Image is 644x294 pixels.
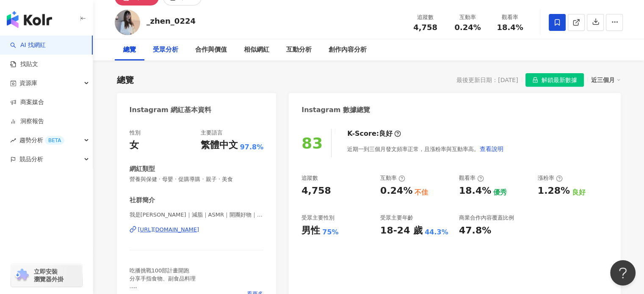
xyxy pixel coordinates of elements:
[130,226,264,234] a: [URL][DOMAIN_NAME]
[409,13,442,22] div: 追蹤數
[130,105,212,115] div: Instagram 網紅基本資料
[459,184,491,198] div: 18.4%
[459,174,484,182] div: 觀看率
[322,228,338,237] div: 75%
[34,268,64,283] span: 立即安裝 瀏覽器外掛
[146,16,196,26] div: _zhen_0224
[45,136,64,145] div: BETA
[117,74,134,86] div: 總覽
[480,146,503,152] span: 查看說明
[14,269,30,282] img: chrome extension
[380,174,405,182] div: 互動率
[454,23,481,32] span: 0.24%
[301,184,331,198] div: 4,758
[329,45,367,55] div: 創作內容分析
[380,224,423,237] div: 18-24 歲
[10,137,16,143] span: rise
[201,129,223,137] div: 主要語言
[123,45,136,55] div: 總覽
[19,74,37,93] span: 資源庫
[301,224,320,237] div: 男性
[301,105,370,115] div: Instagram 數據總覽
[130,211,264,219] span: 我是[PERSON_NAME]｜減脂｜ASMR｜開團好物｜副食品 | _zhen_0224
[153,45,178,55] div: 受眾分析
[347,129,401,138] div: K-Score :
[19,131,64,150] span: 趨勢分析
[610,260,636,286] iframe: Help Scout Beacon - Open
[415,188,428,197] div: 不佳
[115,10,140,35] img: KOL Avatar
[244,45,269,55] div: 相似網紅
[301,174,318,182] div: 追蹤數
[456,77,518,83] div: 最後更新日期：[DATE]
[10,41,46,49] a: searchAI 找網紅
[286,45,312,55] div: 互動分析
[240,143,264,152] span: 97.8%
[10,117,44,126] a: 洞察報告
[10,98,44,107] a: 商案媒合
[379,129,392,138] div: 良好
[380,184,412,198] div: 0.24%
[380,214,413,222] div: 受眾主要年齡
[347,140,504,157] div: 近期一到三個月發文頻率正常，且漲粉率與互動率高。
[497,23,523,32] span: 18.4%
[452,13,484,22] div: 互動率
[130,129,141,137] div: 性別
[494,13,526,22] div: 觀看率
[532,77,538,83] span: lock
[130,176,264,183] span: 營養與保健 · 母嬰 · 促購導購 · 親子 · 美食
[493,188,507,197] div: 優秀
[572,188,586,197] div: 良好
[130,165,155,173] div: 網紅類型
[413,23,437,32] span: 4,758
[195,45,227,55] div: 合作與價值
[301,135,323,152] div: 83
[19,150,43,169] span: 競品分析
[138,226,199,234] div: [URL][DOMAIN_NAME]
[301,214,334,222] div: 受眾主要性別
[425,228,448,237] div: 44.3%
[459,224,491,237] div: 47.8%
[538,184,570,198] div: 1.28%
[459,214,514,222] div: 商業合作內容覆蓋比例
[10,60,38,69] a: 找貼文
[201,139,238,152] div: 繁體中文
[542,74,577,87] span: 解鎖最新數據
[538,174,563,182] div: 漲粉率
[525,73,584,87] button: 解鎖最新數據
[591,74,621,85] div: 近三個月
[11,264,82,287] a: chrome extension立即安裝 瀏覽器外掛
[130,139,139,152] div: 女
[479,140,504,157] button: 查看說明
[7,11,52,28] img: logo
[130,196,155,205] div: 社群簡介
